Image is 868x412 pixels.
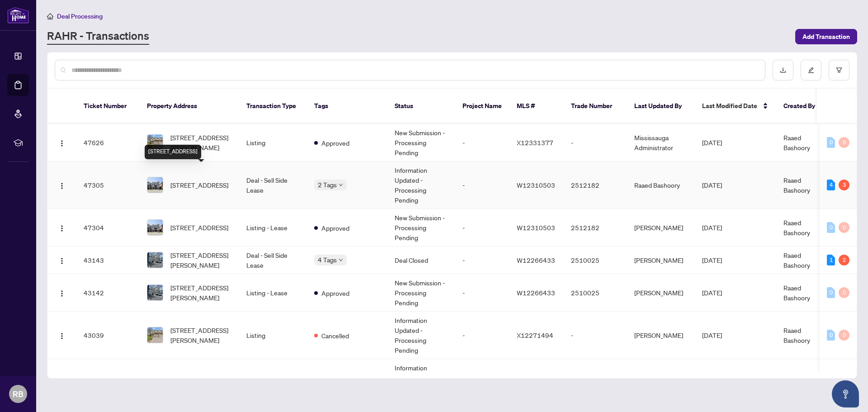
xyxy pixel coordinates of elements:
[695,89,776,124] th: Last Modified Date
[387,246,455,274] td: Deal Closed
[702,256,722,264] span: [DATE]
[387,161,455,209] td: Information Updated - Processing Pending
[827,287,835,298] div: 0
[339,183,343,187] span: down
[387,359,455,407] td: Information Updated - Processing Pending
[839,255,849,265] div: 2
[239,312,307,359] td: Listing
[564,161,627,209] td: 2512182
[239,246,307,274] td: Deal - Sell Side Lease
[801,60,821,81] button: edit
[58,140,66,147] img: Logo
[827,330,835,341] div: 0
[455,124,509,161] td: -
[564,359,627,407] td: -
[455,274,509,312] td: -
[783,218,810,237] span: Raaed Bashoory
[783,326,810,344] span: Raaed Bashoory
[564,124,627,161] td: -
[55,135,69,150] button: Logo
[564,89,627,124] th: Trade Number
[773,60,793,81] button: download
[455,312,509,359] td: -
[795,29,857,44] button: Add Transaction
[55,285,69,300] button: Logo
[7,7,29,24] img: logo
[147,177,163,193] img: thumbnail-img
[455,89,509,124] th: Project Name
[321,223,349,233] span: Approved
[627,246,695,274] td: [PERSON_NAME]
[627,274,695,312] td: [PERSON_NAME]
[147,220,163,235] img: thumbnail-img
[321,138,349,148] span: Approved
[170,325,232,345] span: [STREET_ADDRESS][PERSON_NAME]
[58,182,66,189] img: Logo
[564,209,627,246] td: 2512182
[564,274,627,312] td: 2510025
[76,246,140,274] td: 43143
[387,274,455,312] td: New Submission - Processing Pending
[827,222,835,233] div: 0
[780,67,786,73] span: download
[76,89,140,124] th: Ticket Number
[76,124,140,161] td: 47626
[321,331,349,341] span: Cancelled
[239,209,307,246] td: Listing - Lease
[58,332,66,340] img: Logo
[58,257,66,265] img: Logo
[76,161,140,209] td: 47305
[702,331,722,339] span: [DATE]
[147,327,163,343] img: thumbnail-img
[564,312,627,359] td: -
[702,138,722,147] span: [DATE]
[58,225,66,232] img: Logo
[517,181,555,189] span: W12310503
[76,209,140,246] td: 47304
[76,359,140,407] td: 42943
[239,161,307,209] td: Deal - Sell Side Lease
[387,124,455,161] td: New Submission - Processing Pending
[839,180,849,190] div: 3
[564,246,627,274] td: 2510025
[783,176,810,194] span: Raaed Bashoory
[517,256,555,264] span: W12266433
[827,255,835,265] div: 1
[839,330,849,341] div: 0
[239,89,307,124] th: Transaction Type
[76,312,140,359] td: 43039
[170,133,232,152] span: [STREET_ADDRESS][PERSON_NAME]
[702,223,722,232] span: [DATE]
[627,359,695,407] td: [PERSON_NAME]
[147,135,163,150] img: thumbnail-img
[517,138,553,147] span: X12331377
[47,13,53,19] span: home
[339,258,343,262] span: down
[627,312,695,359] td: [PERSON_NAME]
[239,359,307,407] td: Listing
[839,137,849,148] div: 0
[832,380,859,407] button: Open asap
[76,274,140,312] td: 43142
[776,89,830,124] th: Created By
[387,209,455,246] td: New Submission - Processing Pending
[627,89,695,124] th: Last Updated By
[783,251,810,269] span: Raaed Bashoory
[836,67,842,73] span: filter
[58,290,66,297] img: Logo
[145,145,201,159] div: [STREET_ADDRESS]
[140,89,239,124] th: Property Address
[170,250,232,270] span: [STREET_ADDRESS][PERSON_NAME]
[627,209,695,246] td: [PERSON_NAME]
[455,359,509,407] td: -
[517,223,555,232] span: W12310503
[808,67,814,73] span: edit
[170,223,228,232] span: [STREET_ADDRESS]
[702,181,722,189] span: [DATE]
[802,29,850,44] span: Add Transaction
[829,60,849,81] button: filter
[839,222,849,233] div: 0
[627,124,695,161] td: Mississauga Administrator
[47,28,149,45] a: RAHR - Transactions
[321,288,349,298] span: Approved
